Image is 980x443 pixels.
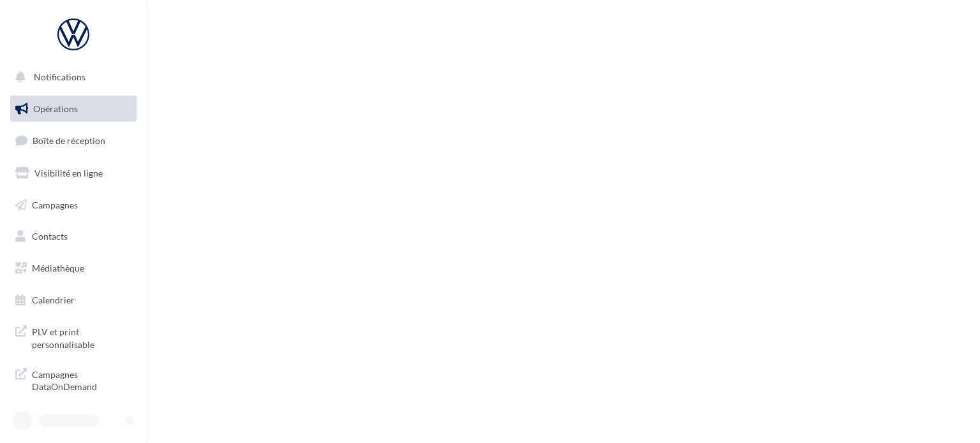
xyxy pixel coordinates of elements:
[8,96,139,122] a: Opérations
[33,135,105,146] span: Boîte de réception
[32,294,75,305] span: Calendrier
[32,263,84,273] span: Médiathèque
[8,361,139,398] a: Campagnes DataOnDemand
[8,160,139,187] a: Visibilité en ligne
[32,366,131,393] span: Campagnes DataOnDemand
[8,287,139,314] a: Calendrier
[8,127,139,154] a: Boîte de réception
[32,231,68,242] span: Contacts
[34,71,85,82] span: Notifications
[8,64,134,91] button: Notifications
[8,318,139,356] a: PLV et print personnalisable
[33,103,78,114] span: Opérations
[32,323,131,351] span: PLV et print personnalisable
[8,192,139,219] a: Campagnes
[8,223,139,250] a: Contacts
[32,199,78,210] span: Campagnes
[8,255,139,282] a: Médiathèque
[34,168,103,178] span: Visibilité en ligne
